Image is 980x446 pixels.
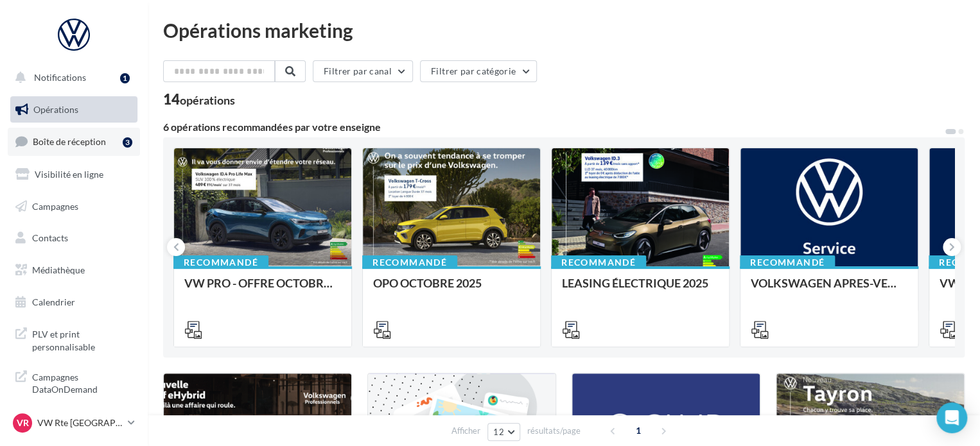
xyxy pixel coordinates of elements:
[740,255,835,270] div: Recommandé
[451,425,480,437] span: Afficher
[527,425,581,437] span: résultats/page
[362,255,457,270] div: Recommandé
[628,420,649,441] span: 1
[8,225,140,252] a: Contacts
[8,289,140,316] a: Calendrier
[8,96,140,123] a: Opérations
[8,128,140,155] a: Boîte de réception3
[493,427,504,437] span: 12
[34,72,86,83] span: Notifications
[17,416,29,429] span: VR
[32,296,75,307] span: Calendrier
[10,411,137,435] a: VR VW Rte [GEOGRAPHIC_DATA]
[487,423,520,441] button: 12
[8,320,140,358] a: PLV et print personnalisable
[37,416,123,429] p: VW Rte [GEOGRAPHIC_DATA]
[163,122,944,132] div: 6 opérations recommandées par votre enseigne
[751,277,907,302] div: VOLKSWAGEN APRES-VENTE
[32,264,85,275] span: Médiathèque
[180,94,235,106] div: opérations
[8,363,140,401] a: Campagnes DataOnDemand
[120,73,130,83] div: 1
[32,232,68,243] span: Contacts
[551,255,646,270] div: Recommandé
[32,200,78,211] span: Campagnes
[8,193,140,220] a: Campagnes
[8,257,140,284] a: Médiathèque
[313,60,413,82] button: Filtrer par canal
[420,60,537,82] button: Filtrer par catégorie
[32,325,132,353] span: PLV et print personnalisable
[32,368,132,396] span: Campagnes DataOnDemand
[33,136,106,147] span: Boîte de réception
[163,21,965,40] div: Opérations marketing
[936,402,967,433] div: Open Intercom Messenger
[33,104,78,115] span: Opérations
[8,161,140,188] a: Visibilité en ligne
[163,92,235,107] div: 14
[8,64,135,91] button: Notifications 1
[35,169,103,180] span: Visibilité en ligne
[373,277,530,302] div: OPO OCTOBRE 2025
[173,255,268,270] div: Recommandé
[562,277,719,302] div: LEASING ÉLECTRIQUE 2025
[184,277,341,302] div: VW PRO - OFFRE OCTOBRE 25
[123,137,132,148] div: 3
